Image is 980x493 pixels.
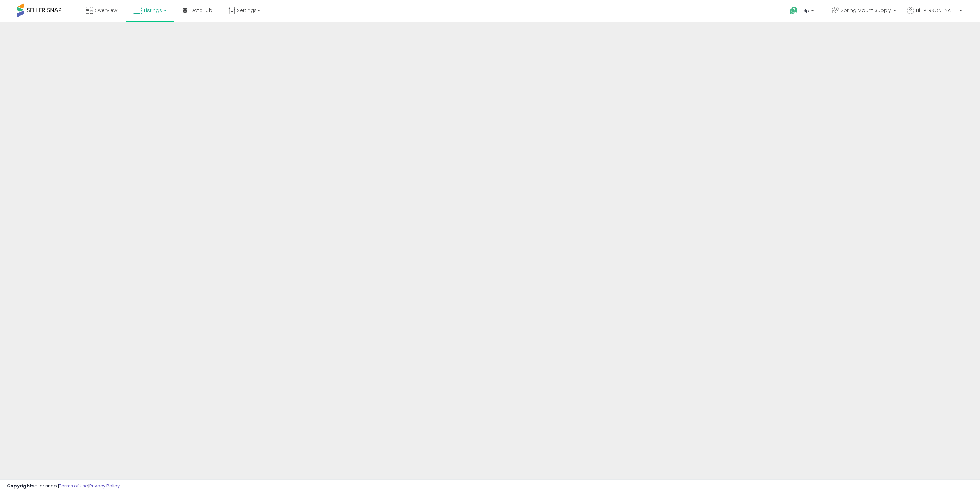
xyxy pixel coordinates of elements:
[841,7,891,14] span: Spring Mount Supply
[95,7,117,14] span: Overview
[144,7,162,14] span: Listings
[800,8,809,14] span: Help
[784,1,821,22] a: Help
[191,7,212,14] span: DataHub
[907,7,962,22] a: Hi [PERSON_NAME]
[916,7,957,14] span: Hi [PERSON_NAME]
[789,6,798,15] i: Get Help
